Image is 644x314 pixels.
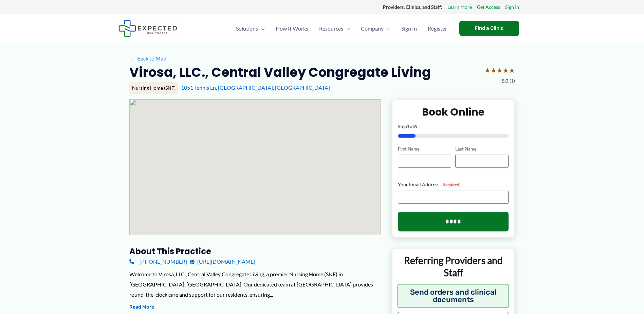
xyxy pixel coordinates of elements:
[509,64,515,76] span: ★
[510,76,515,85] span: (1)
[236,17,258,40] span: Solutions
[401,17,417,40] span: Sign In
[231,17,270,40] a: SolutionsMenu Toggle
[270,17,314,40] a: How It Works
[190,257,255,267] a: [URL][DOMAIN_NAME]
[355,17,396,40] a: CompanyMenu Toggle
[343,17,350,40] span: Menu Toggle
[398,284,509,308] button: Send orders and clinical documents
[118,20,177,37] img: Expected Healthcare Logo - side, dark font, small
[414,123,417,129] span: 6
[484,64,491,76] span: ★
[398,181,509,188] label: Your Email Address
[477,3,500,12] a: Get Access
[129,55,136,62] span: ←
[455,146,509,152] label: Last Name
[231,17,453,40] nav: Primary Site Navigation
[491,64,497,76] span: ★
[181,84,330,91] a: 1051 Tennis Ln, [GEOGRAPHIC_DATA], [GEOGRAPHIC_DATA]
[129,64,431,81] h2: Virosa, LLC., Central Valley Congregate Living
[447,3,472,12] a: Learn More
[384,17,390,40] span: Menu Toggle
[314,17,355,40] a: ResourcesMenu Toggle
[398,254,509,279] p: Referring Providers and Staff
[502,76,508,85] span: 5.0
[129,303,154,311] button: Read More
[398,146,451,152] label: First Name
[276,17,308,40] span: How It Works
[129,257,187,267] a: [PHONE_NUMBER]
[129,246,381,257] h3: About this practice
[129,82,178,94] div: Nursing Home (SNF)
[428,17,447,40] span: Register
[422,17,453,40] a: Register
[319,17,343,40] span: Resources
[497,64,503,76] span: ★
[407,123,410,129] span: 1
[129,53,166,64] a: ←Back to Map
[505,3,519,12] a: Sign In
[383,4,442,10] strong: Providers, Clinics, and Staff:
[361,17,384,40] span: Company
[398,105,509,119] h2: Book Online
[258,17,265,40] span: Menu Toggle
[129,269,381,299] div: Welcome to Virosa, LLC., Central Valley Congregate Living, a premier Nursing Home (SNF) in [GEOGR...
[396,17,422,40] a: Sign In
[398,124,509,129] p: Step of
[441,182,461,187] span: (Required)
[459,21,519,36] a: Find a Clinic
[503,64,509,76] span: ★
